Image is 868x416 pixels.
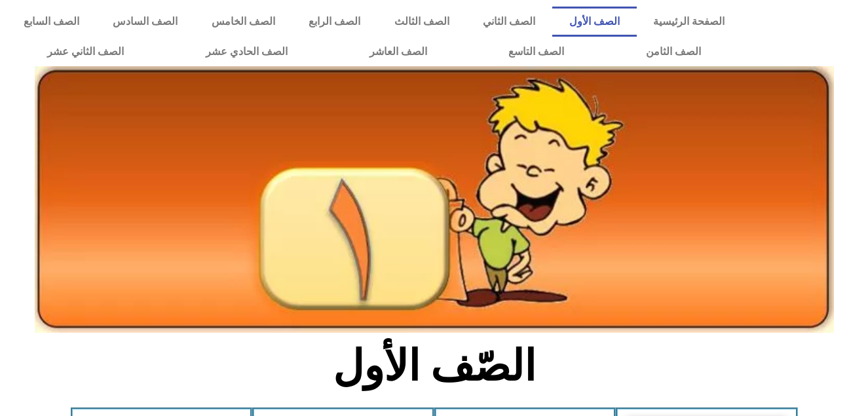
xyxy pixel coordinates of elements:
a: الصف الثاني عشر [7,37,165,67]
a: الصف السادس [96,7,195,37]
a: الصفحة الرئيسية [637,7,742,37]
a: الصف الحادي عشر [165,37,329,67]
a: الصف العاشر [328,37,468,67]
a: الصف السابع [7,7,96,37]
a: الصف التاسع [468,37,605,67]
a: الصف الأول [552,7,637,37]
a: الصف الثامن [605,37,742,67]
a: الصف الرابع [292,7,378,37]
a: الصف الثاني [466,7,553,37]
h2: الصّف الأول [217,341,651,392]
a: الصف الثالث [377,7,466,37]
a: الصف الخامس [195,7,292,37]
